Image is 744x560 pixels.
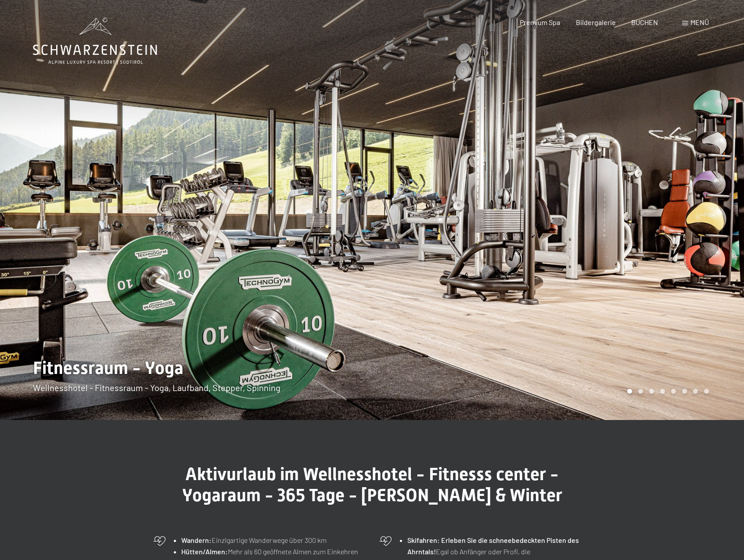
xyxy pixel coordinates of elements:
[638,389,643,394] div: Carousel Page 2
[407,536,579,556] strong: Erleben Sie die schneebedeckten Pisten des Ahrntals!
[181,536,212,544] strong: Wandern:
[576,18,616,26] a: Bildergalerie
[182,464,562,506] span: Aktivurlaub im Wellnesshotel - Fitnesss center - Yogaraum - 365 Tage - [PERSON_NAME] & Winter
[624,389,709,394] div: Carousel Pagination
[181,535,365,546] li: Einzigartige Wanderwege über 300 km
[671,389,676,394] div: Carousel Page 5
[693,389,698,394] div: Carousel Page 7
[649,389,654,394] div: Carousel Page 3
[520,18,560,26] a: Premium Spa
[682,389,687,394] div: Carousel Page 6
[631,18,658,26] a: BUCHEN
[704,389,709,394] div: Carousel Page 8
[181,546,365,557] li: Mehr als 60 geöffnete Almen zum Einkehren
[660,389,665,394] div: Carousel Page 4
[181,547,228,556] strong: Hütten/Almen:
[407,536,440,544] strong: Skifahren:
[690,18,709,26] span: Menü
[627,389,632,394] div: Carousel Page 1 (Current Slide)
